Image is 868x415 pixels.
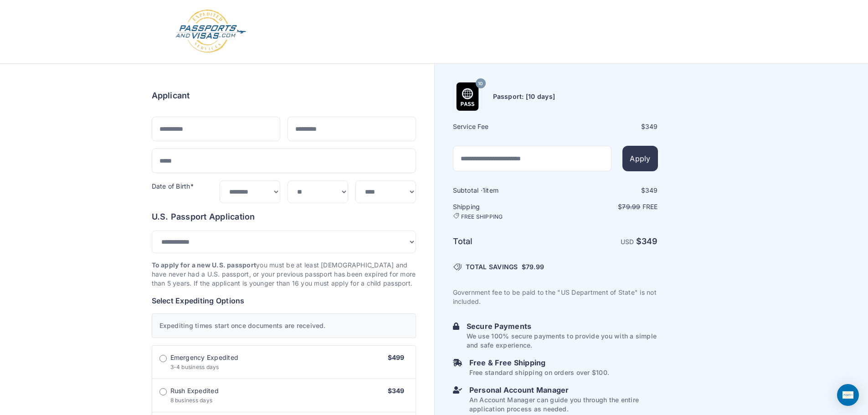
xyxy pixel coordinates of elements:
h6: Select Expediting Options [152,295,416,306]
span: FREE SHIPPING [461,213,503,220]
span: 349 [645,123,658,130]
span: 3-4 business days [170,364,219,370]
span: 10 [478,78,483,90]
span: Emergency Expedited [170,353,239,362]
h6: Subtotal · item [453,186,555,195]
span: 349 [642,236,658,246]
img: Logo [175,9,247,54]
span: $349 [388,387,405,395]
div: Open Intercom Messenger [837,384,859,406]
label: Date of Birth* [152,182,194,190]
span: Free [642,203,658,210]
h6: Applicant [152,89,190,102]
h6: Service Fee [453,122,555,131]
p: An Account Manager can guide you through the entire application process as needed. [469,395,658,414]
button: Apply [622,146,657,171]
h6: U.S. Passport Application [152,210,416,223]
h6: Total [453,235,555,248]
span: TOTAL SAVINGS [466,262,518,272]
h6: Secure Payments [467,321,658,332]
span: $ [522,262,544,272]
h6: Personal Account Manager [469,384,658,395]
span: 349 [645,186,658,194]
h6: Passport: [10 days] [493,92,555,101]
img: Product Name [453,82,482,111]
span: $499 [388,354,405,361]
p: We use 100% secure payments to provide you with a simple and safe experience. [467,332,658,350]
p: Free standard shipping on orders over $100. [469,368,609,377]
strong: To apply for a new U.S. passport [152,261,257,269]
span: Rush Expedited [170,386,219,395]
p: $ [556,202,658,211]
h6: Shipping [453,202,555,220]
div: $ [556,122,658,131]
p: Government fee to be paid to the "US Department of State" is not included. [453,288,658,306]
div: Expediting times start once documents are received. [152,313,416,338]
span: 79.99 [622,203,640,210]
span: 8 business days [170,397,213,404]
strong: $ [636,236,658,246]
span: 1 [483,186,485,194]
span: 79.99 [526,263,544,271]
h6: Free & Free Shipping [469,357,609,368]
span: USD [621,238,634,246]
p: you must be at least [DEMOGRAPHIC_DATA] and have never had a U.S. passport, or your previous pass... [152,261,416,288]
div: $ [556,186,658,195]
